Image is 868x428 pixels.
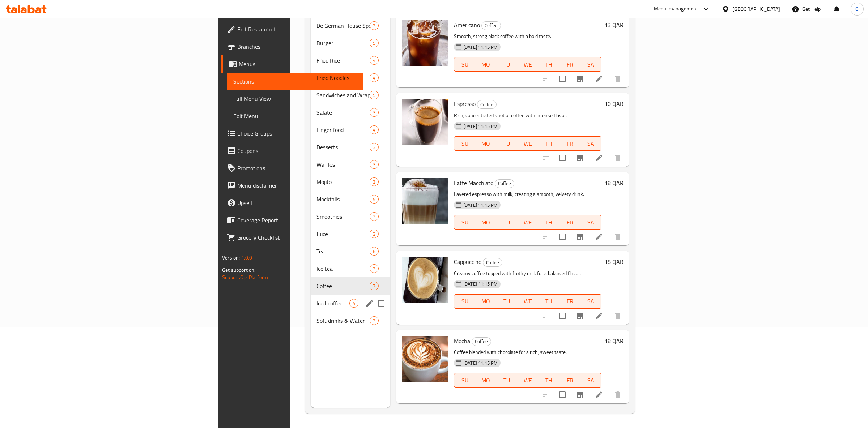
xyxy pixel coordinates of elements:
[221,21,363,38] a: Edit Restaurant
[402,178,448,224] img: Latte Macchiato
[311,17,390,34] div: De German House Specials3
[311,243,390,260] div: Tea6
[311,86,390,104] div: Sandwiches and Wraps5
[370,160,379,169] div: items
[580,57,601,72] button: SA
[402,336,448,382] img: Mocha
[732,5,780,13] div: [GEOGRAPHIC_DATA]
[316,316,370,325] span: Soft drinks & Water
[316,143,370,151] div: Desserts
[562,59,578,70] span: FR
[580,373,601,388] button: SA
[316,177,370,186] span: Mojito
[316,247,370,256] span: Tea
[559,294,580,309] button: FR
[483,258,502,267] div: Coffee
[517,294,538,309] button: WE
[609,70,626,87] button: delete
[316,125,370,134] span: Finger food
[454,136,475,151] button: SU
[595,390,603,399] a: Edit menu item
[495,179,514,188] div: Coffee
[370,212,379,221] div: items
[370,282,379,290] div: items
[311,121,390,138] div: Finger food4
[595,154,603,162] a: Edit menu item
[478,138,493,149] span: MO
[454,98,476,109] span: Espresso
[237,233,358,242] span: Grocery Checklist
[517,373,538,388] button: WE
[370,73,379,82] div: items
[370,22,378,29] span: 3
[855,5,859,13] span: G
[477,100,497,109] div: Coffee
[311,14,390,332] nav: Menu sections
[241,253,252,262] span: 1.0.0
[559,215,580,230] button: FR
[460,44,501,51] span: [DATE] 11:15 PM
[604,99,624,109] h6: 10 QAR
[237,181,358,190] span: Menu disclaimer
[654,5,698,13] div: Menu-management
[316,73,370,82] div: Fried Noodles
[239,60,358,68] span: Menus
[237,129,358,138] span: Choice Groups
[370,74,378,81] span: 4
[538,57,559,72] button: TH
[496,373,517,388] button: TU
[604,257,624,267] h6: 18 QAR
[538,136,559,151] button: TH
[541,375,556,386] span: TH
[370,109,378,116] span: 3
[520,217,535,228] span: WE
[237,198,358,207] span: Upsell
[562,375,578,386] span: FR
[370,161,378,168] span: 3
[520,138,535,149] span: WE
[555,387,570,402] span: Select to update
[520,296,535,307] span: WE
[595,312,603,320] a: Edit menu item
[604,178,624,188] h6: 18 QAR
[316,299,349,308] span: Iced coffee
[311,225,390,243] div: Juice3
[221,194,363,211] a: Upsell
[316,230,370,238] span: Juice
[495,179,514,188] span: Coffee
[349,299,358,308] div: items
[221,177,363,194] a: Menu disclaimer
[520,375,535,386] span: WE
[316,108,370,117] div: Salate
[583,217,599,228] span: SA
[221,229,363,246] a: Grocery Checklist
[475,215,496,230] button: MO
[222,265,255,275] span: Get support on:
[316,160,370,169] span: Waffles
[316,39,370,47] div: Burger
[475,373,496,388] button: MO
[402,257,448,303] img: Cappuccino
[562,296,578,307] span: FR
[370,143,379,151] div: items
[370,316,379,325] div: items
[609,307,626,325] button: delete
[370,92,378,99] span: 5
[517,57,538,72] button: WE
[370,125,379,134] div: items
[604,336,624,346] h6: 18 QAR
[454,348,601,357] p: Coffee blended with chocolate for a rich, sweet taste.
[583,59,599,70] span: SA
[454,294,475,309] button: SU
[316,21,370,30] span: De German House Specials
[316,56,370,65] div: Fried Rice
[496,57,517,72] button: TU
[483,258,502,267] span: Coffee
[496,136,517,151] button: TU
[475,57,496,72] button: MO
[541,217,556,228] span: TH
[370,144,378,151] span: 3
[454,335,470,346] span: Mocha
